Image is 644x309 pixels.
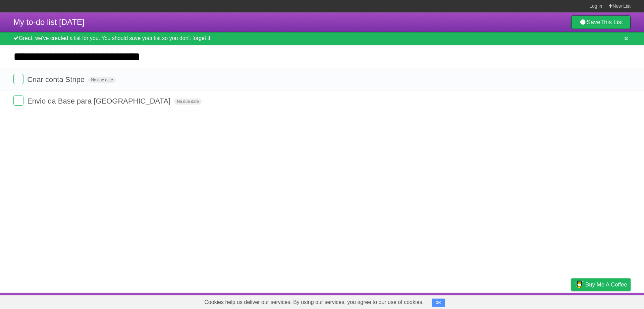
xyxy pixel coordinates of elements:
[571,15,631,29] a: SaveThis List
[600,19,623,26] b: This List
[540,295,554,307] a: Terms
[13,17,85,27] span: My to-do list [DATE]
[482,295,496,307] a: About
[585,279,627,291] span: Buy me a coffee
[27,97,172,105] span: Envio da Base para [GEOGRAPHIC_DATA]
[432,299,445,307] button: OK
[504,295,531,307] a: Developers
[88,77,115,83] span: No due date
[575,279,584,290] img: Buy me a coffee
[588,295,631,307] a: Suggest a feature
[198,296,430,309] span: Cookies help us deliver our services. By using our services, you agree to our use of cookies.
[13,95,23,106] label: Done
[571,278,631,291] a: Buy me a coffee
[27,75,86,84] span: Criar conta Stripe
[174,99,201,105] span: No due date
[562,295,580,307] a: Privacy
[13,74,23,84] label: Done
